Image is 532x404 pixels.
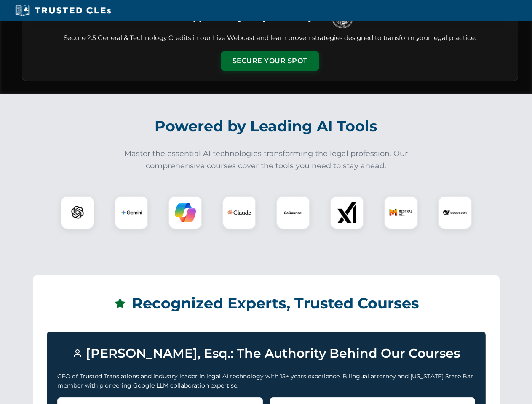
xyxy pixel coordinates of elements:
[222,196,256,229] div: Claude
[337,202,358,223] img: xAI Logo
[121,202,142,223] img: Gemini Logo
[276,196,310,229] div: CoCounsel
[32,33,508,43] p: Secure 2.5 General & Technology Credits in our Live Webcast and learn proven strategies designed ...
[438,196,472,229] div: DeepSeek
[384,196,418,229] div: Mistral AI
[57,372,475,391] p: CEO of Trusted Translations and industry leader in legal AI technology with 15+ years experience....
[65,200,90,225] img: ChatGPT Logo
[57,342,475,365] h3: [PERSON_NAME], Esq.: The Authority Behind Our Courses
[330,196,364,229] div: xAI
[47,289,486,318] h2: Recognized Experts, Trusted Courses
[443,201,467,224] img: DeepSeek Logo
[115,196,148,229] div: Gemini
[175,202,196,223] img: Copilot Logo
[13,4,113,17] img: Trusted CLEs
[168,196,202,229] div: Copilot
[227,201,251,224] img: Claude Logo
[33,112,500,141] h2: Powered by Leading AI Tools
[221,51,319,71] button: Secure Your Spot
[283,202,304,223] img: CoCounsel Logo
[119,148,414,172] p: Master the essential AI technologies transforming the legal profession. Our comprehensive courses...
[61,196,94,229] div: ChatGPT
[389,201,413,224] img: Mistral AI Logo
